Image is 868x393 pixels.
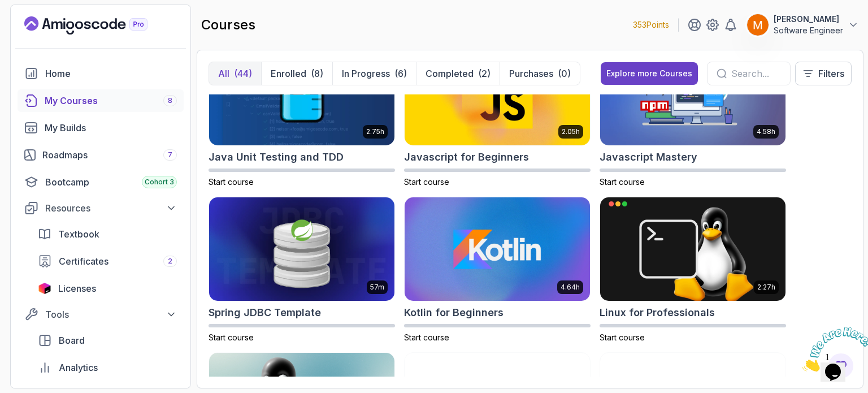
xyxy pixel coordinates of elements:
[394,67,407,80] div: (6)
[209,332,254,342] span: Start course
[404,177,449,187] span: Start course
[757,127,775,136] p: 4.58h
[332,62,416,85] button: In Progress(6)
[45,121,177,135] div: My Builds
[747,14,859,36] button: user profile image[PERSON_NAME]Software Engineer
[18,171,184,193] a: bootcamp
[509,67,553,80] p: Purchases
[261,62,332,85] button: Enrolled(8)
[218,67,229,80] p: All
[209,149,344,165] h2: Java Unit Testing and TDD
[45,308,177,321] div: Tools
[798,322,868,376] iframe: chat widget
[5,5,75,49] img: Chat attention grabber
[45,175,177,189] div: Bootcamp
[59,361,98,374] span: Analytics
[774,25,843,36] p: Software Engineer
[500,62,580,85] button: Purchases(0)
[731,67,781,80] input: Search...
[168,257,172,266] span: 2
[795,62,852,85] button: Filters
[18,89,184,112] a: courses
[234,67,252,80] div: (44)
[426,67,474,80] p: Completed
[818,67,844,80] p: Filters
[747,14,769,36] img: user profile image
[168,150,172,159] span: 7
[45,67,177,80] div: Home
[31,356,184,379] a: analytics
[558,67,571,80] div: (0)
[31,223,184,245] a: textbook
[209,305,321,321] h2: Spring JDBC Template
[201,16,255,34] h2: courses
[606,68,692,79] div: Explore more Courses
[209,177,254,187] span: Start course
[31,277,184,300] a: licenses
[42,148,177,162] div: Roadmaps
[24,16,173,34] a: Landing page
[342,67,390,80] p: In Progress
[145,178,174,187] span: Cohort 3
[416,62,500,85] button: Completed(2)
[311,67,323,80] div: (8)
[600,305,715,321] h2: Linux for Professionals
[31,329,184,352] a: board
[478,67,491,80] div: (2)
[757,283,775,292] p: 2.27h
[38,283,51,294] img: jetbrains icon
[18,116,184,139] a: builds
[600,149,697,165] h2: Javascript Mastery
[18,144,184,166] a: roadmaps
[18,62,184,85] a: home
[404,332,449,342] span: Start course
[5,5,9,14] span: 1
[31,250,184,273] a: certificates
[366,127,384,136] p: 2.75h
[600,197,785,301] img: Linux for Professionals card
[271,67,306,80] p: Enrolled
[18,304,184,325] button: Tools
[59,254,108,268] span: Certificates
[405,197,590,301] img: Kotlin for Beginners card
[600,177,645,187] span: Start course
[561,283,580,292] p: 4.64h
[404,149,529,165] h2: Javascript for Beginners
[774,14,843,25] p: [PERSON_NAME]
[209,62,261,85] button: All(44)
[562,127,580,136] p: 2.05h
[18,198,184,218] button: Resources
[209,197,394,301] img: Spring JDBC Template card
[601,62,698,85] button: Explore more Courses
[45,94,177,107] div: My Courses
[58,227,99,241] span: Textbook
[600,332,645,342] span: Start course
[370,283,384,292] p: 57m
[58,282,96,295] span: Licenses
[633,19,669,31] p: 353 Points
[45,201,177,215] div: Resources
[168,96,172,105] span: 8
[404,305,504,321] h2: Kotlin for Beginners
[59,334,85,347] span: Board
